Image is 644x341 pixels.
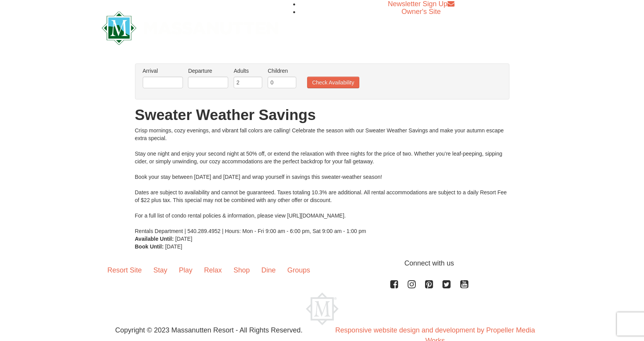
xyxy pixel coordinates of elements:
[102,11,279,45] img: Massanutten Resort Logo
[401,8,441,15] a: Owner's Site
[188,67,228,75] label: Departure
[96,325,322,336] p: Copyright © 2023 Massanutten Resort - All Rights Reserved.
[307,77,359,88] button: Check Availability
[102,258,148,282] a: Resort Site
[143,67,183,75] label: Arrival
[198,258,228,282] a: Relax
[306,293,338,325] img: Massanutten Resort Logo
[175,236,192,242] span: [DATE]
[148,258,173,282] a: Stay
[135,127,509,235] div: Crisp mornings, cozy evenings, and vibrant fall colors are calling! Celebrate the season with our...
[135,236,174,242] strong: Available Until:
[173,258,198,282] a: Play
[102,18,279,36] a: Massanutten Resort
[228,258,256,282] a: Shop
[135,107,509,123] h1: Sweater Weather Savings
[135,243,164,250] strong: Book Until:
[282,258,316,282] a: Groups
[165,243,182,250] span: [DATE]
[234,67,262,75] label: Adults
[102,258,543,269] p: Connect with us
[268,67,296,75] label: Children
[256,258,282,282] a: Dine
